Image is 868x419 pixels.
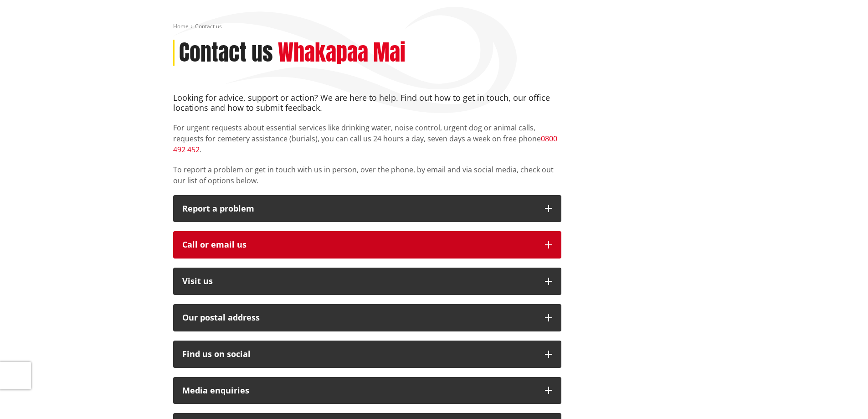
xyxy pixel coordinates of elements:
[278,40,406,66] h2: Whakapaa Mai
[173,304,561,331] button: Our postal address
[173,23,695,31] nav: breadcrumb
[182,240,536,249] div: Call or email us
[173,22,189,30] a: Home
[179,40,273,66] h1: Contact us
[173,93,561,113] h4: Looking for advice, support or action? We are here to help. Find out how to get in touch, our off...
[182,350,536,359] div: Find us on social
[195,22,222,30] span: Contact us
[173,134,557,155] a: 0800 492 452
[182,277,536,286] p: Visit us
[173,164,561,186] p: To report a problem or get in touch with us in person, over the phone, by email and via social me...
[182,204,536,213] p: Report a problem
[173,377,561,404] button: Media enquiries
[173,268,561,295] button: Visit us
[173,122,561,155] p: For urgent requests about essential services like drinking water, noise control, urgent dog or an...
[173,341,561,368] button: Find us on social
[173,195,561,222] button: Report a problem
[173,231,561,259] button: Call or email us
[182,386,536,395] div: Media enquiries
[182,313,536,322] h2: Our postal address
[826,381,859,414] iframe: Messenger Launcher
